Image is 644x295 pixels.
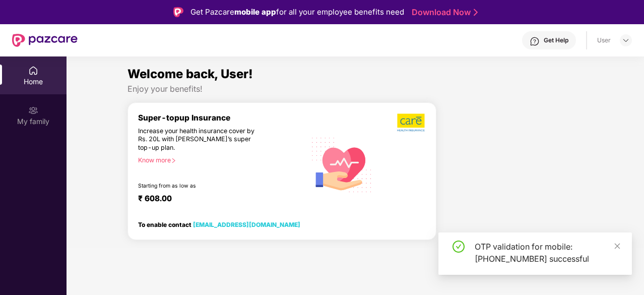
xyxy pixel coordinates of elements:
div: Super-topup Insurance [138,113,306,123]
img: svg+xml;base64,PHN2ZyB3aWR0aD0iMjAiIGhlaWdodD0iMjAiIHZpZXdCb3g9IjAgMCAyMCAyMCIgZmlsbD0ibm9uZSIgeG... [28,105,38,115]
img: svg+xml;base64,PHN2ZyBpZD0iRHJvcGRvd24tMzJ4MzIiIHhtbG5zPSJodHRwOi8vd3d3LnczLm9yZy8yMDAwL3N2ZyIgd2... [622,36,630,44]
img: svg+xml;base64,PHN2ZyBpZD0iSG9tZSIgeG1sbnM9Imh0dHA6Ly93d3cudzMub3JnLzIwMDAvc3ZnIiB3aWR0aD0iMjAiIG... [28,66,38,76]
a: [EMAIL_ADDRESS][DOMAIN_NAME] [193,221,300,228]
img: New Pazcare Logo [12,34,78,47]
span: check-circle [453,241,465,253]
img: svg+xml;base64,PHN2ZyB4bWxucz0iaHR0cDovL3d3dy53My5vcmcvMjAwMC9zdmciIHhtbG5zOnhsaW5rPSJodHRwOi8vd3... [306,128,378,201]
img: Stroke [474,7,478,18]
div: Get Pazcare for all your employee benefits need [190,6,404,18]
span: Welcome back, User! [127,67,253,81]
a: Download Now [412,7,475,18]
div: OTP validation for mobile: [PHONE_NUMBER] successful [475,241,620,265]
img: b5dec4f62d2307b9de63beb79f102df3.png [397,113,426,132]
img: svg+xml;base64,PHN2ZyBpZD0iSGVscC0zMngzMiIgeG1sbnM9Imh0dHA6Ly93d3cudzMub3JnLzIwMDAvc3ZnIiB3aWR0aD... [530,36,540,46]
div: User [597,36,611,44]
div: Increase your health insurance cover by Rs. 20L with [PERSON_NAME]’s super top-up plan. [138,127,263,152]
div: ₹ 608.00 [138,194,296,206]
div: Starting from as low as [138,183,263,190]
span: right [171,158,176,163]
div: Know more [138,156,300,163]
div: Enjoy your benefits! [127,84,583,94]
img: Logo [173,7,183,17]
strong: mobile app [234,7,276,17]
span: close [614,243,621,250]
div: To enable contact [138,221,300,228]
div: Get Help [544,36,568,44]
